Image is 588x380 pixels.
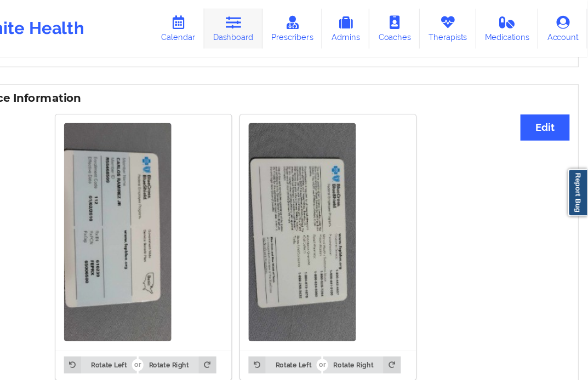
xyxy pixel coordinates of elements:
a: Account [544,8,588,44]
h4: Insurance Details [24,358,564,368]
a: Dashboard [242,8,295,44]
img: Destiny Soto [282,111,379,308]
a: Therapists [437,8,488,44]
a: Medications [488,8,544,44]
button: Rotate Left [282,322,348,337]
a: Coaches [391,8,437,44]
a: Admins [349,8,391,44]
button: Edit [528,103,572,127]
img: Destiny Soto [116,111,213,308]
h3: Insurance Information [16,83,572,95]
a: Report Bug [570,152,588,195]
button: Rotate Right [350,322,419,337]
a: Prescribers [295,8,349,44]
a: Calendar [195,8,242,44]
button: Rotate Left [116,322,181,337]
button: Rotate Right [183,322,253,337]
